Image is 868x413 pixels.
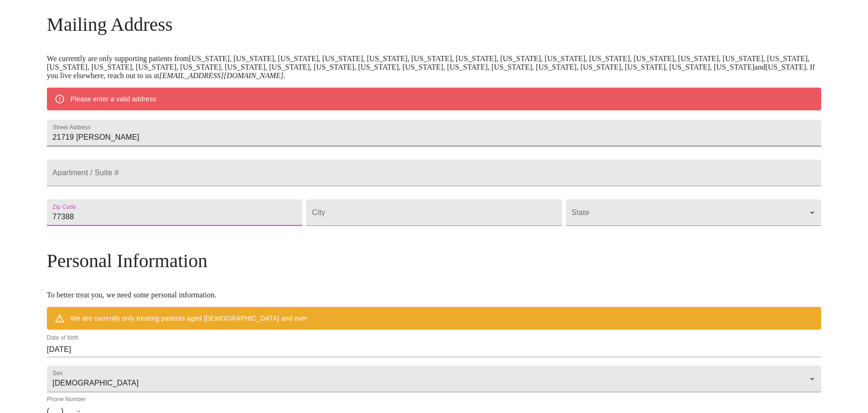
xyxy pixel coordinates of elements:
em: [EMAIL_ADDRESS][DOMAIN_NAME] [159,72,283,80]
div: We are currently only treating patients aged [DEMOGRAPHIC_DATA] and over [71,310,307,327]
label: Date of birth [47,335,79,341]
label: Phone Number [47,397,86,403]
p: To better treat you, we need some personal information. [47,291,821,299]
p: We currently are only supporting patients from [US_STATE], [US_STATE], [US_STATE], [US_STATE], [U... [47,54,821,80]
div: Please enter a valid address [71,90,156,108]
div: ​ [566,199,821,226]
h3: Mailing Address [47,13,821,36]
div: [DEMOGRAPHIC_DATA] [47,366,821,392]
h3: Personal Information [47,250,821,272]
